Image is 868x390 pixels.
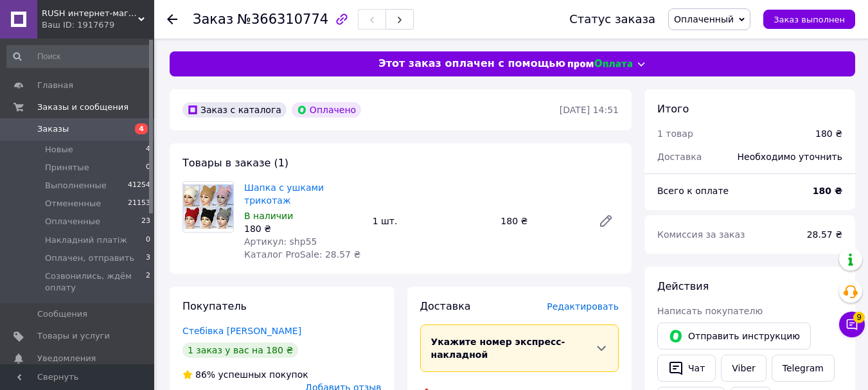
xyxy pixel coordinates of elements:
span: 41254 [128,180,150,191]
div: Заказ с каталога [182,102,287,118]
span: Итого [657,103,689,115]
span: Доставка [657,152,702,162]
div: 1 шт. [368,212,496,230]
span: 0 [146,235,150,246]
span: Принятые [45,162,89,173]
span: Оплачен, отправить [45,253,134,264]
button: Чат с покупателем9 [839,312,865,337]
span: Заказ выполнен [774,15,845,24]
span: Созвонились, ждём оплату [45,270,146,294]
button: Отправить инструкцию [657,323,811,350]
button: Чат [657,355,716,382]
span: 21153 [128,198,150,209]
a: Telegram [772,355,835,382]
span: 4 [146,144,150,155]
span: Заказ [193,12,233,27]
span: RUSH интернет-магазин женской одежды [42,8,138,19]
div: 180 ₴ [815,127,842,140]
span: 28.57 ₴ [807,229,842,240]
div: Оплачено [292,102,361,118]
span: Каталог ProSale: 28.57 ₴ [244,249,360,260]
span: Главная [37,80,73,91]
span: Этот заказ оплачен с помощью [378,57,565,71]
div: Вернуться назад [167,13,177,26]
time: [DATE] 14:51 [560,105,619,115]
span: Накладний платіж [45,235,127,246]
span: 3 [146,253,150,264]
span: Отмененные [45,198,101,209]
b: 180 ₴ [813,186,842,196]
a: Редактировать [593,208,619,234]
span: Оплаченный [674,14,734,24]
span: №366310774 [237,12,328,27]
a: Viber [721,355,766,382]
span: 4 [135,123,148,134]
div: 1 заказ у вас на 180 ₴ [182,342,298,358]
span: Товары и услуги [37,330,110,342]
span: Новые [45,144,73,155]
span: Выполненные [45,180,107,191]
span: Заказы и сообщения [37,102,128,113]
span: Артикул: shp55 [244,236,317,247]
span: Комиссия за заказ [657,229,745,240]
span: В наличии [244,211,293,221]
span: Доставка [420,300,471,312]
div: Необходимо уточнить [730,143,850,171]
span: 0 [146,162,150,173]
span: Написать покупателю [657,306,763,316]
a: Стебівка [PERSON_NAME] [182,326,301,336]
a: Шапка с ушками трикотаж [244,182,324,206]
div: Статус заказа [569,13,655,26]
span: Заказы [37,123,69,135]
input: Поиск [6,45,152,68]
span: 9 [853,312,865,323]
span: Укажите номер экспресс-накладной [431,337,565,360]
img: Шапка с ушками трикотаж [183,184,233,229]
span: Уведомления [37,353,96,364]
div: Ваш ID: 1917679 [42,19,154,31]
span: 86% [195,369,215,380]
span: 1 товар [657,129,693,139]
span: 23 [141,216,150,227]
span: Оплаченные [45,216,100,227]
span: Сообщения [37,308,87,320]
span: Товары в заказе (1) [182,157,288,169]
div: 180 ₴ [244,222,362,235]
div: успешных покупок [182,368,308,381]
span: Действия [657,280,709,292]
span: Редактировать [547,301,619,312]
div: 180 ₴ [495,212,588,230]
button: Заказ выполнен [763,10,855,29]
span: Покупатель [182,300,247,312]
span: Всего к оплате [657,186,729,196]
span: 2 [146,270,150,294]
